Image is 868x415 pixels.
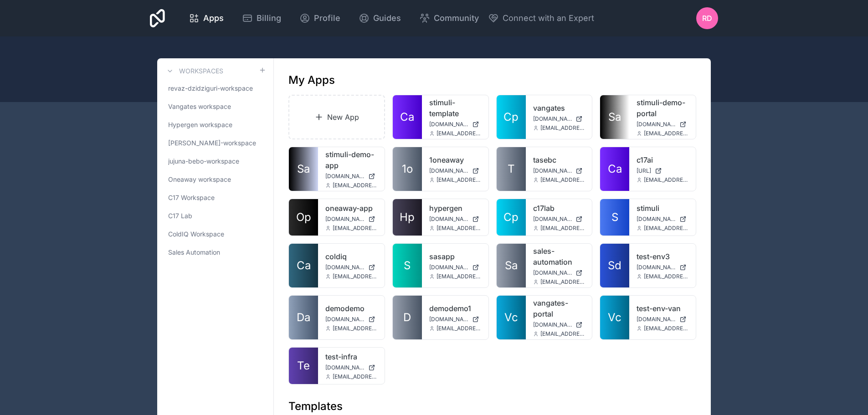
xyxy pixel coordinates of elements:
h3: Workspaces [179,67,223,76]
span: jujuna-bebo-workspace [168,157,239,166]
a: [DOMAIN_NAME] [429,264,481,271]
a: New App [288,95,385,139]
a: revaz-dzidziguri-workspace [164,80,266,97]
span: [EMAIL_ADDRESS][DOMAIN_NAME] [333,182,377,189]
span: S [611,210,618,225]
span: [EMAIL_ADDRESS][DOMAIN_NAME] [540,278,585,286]
span: [EMAIL_ADDRESS][DOMAIN_NAME] [644,325,688,332]
a: hypergen [429,203,481,214]
span: [EMAIL_ADDRESS][DOMAIN_NAME] [333,225,377,232]
a: D [393,296,422,339]
span: [EMAIL_ADDRESS] [540,225,585,232]
a: Da [289,296,318,339]
a: [URL] [637,167,688,174]
span: Cp [503,110,519,124]
a: Sd [600,244,629,287]
span: [DOMAIN_NAME] [637,316,676,323]
a: coldiq [325,251,377,262]
span: [PERSON_NAME]-workspace [168,138,256,148]
a: test-env3 [637,251,688,262]
a: oneaway-app [325,203,377,214]
a: Workspaces [164,66,223,77]
span: [DOMAIN_NAME] [429,316,468,323]
a: Oneaway workspace [164,171,266,188]
span: Vc [504,310,518,325]
h1: My Apps [288,73,335,87]
h1: Templates [288,399,696,414]
a: [DOMAIN_NAME] [637,316,688,323]
a: [DOMAIN_NAME] [325,364,377,371]
a: C17 Workspace [164,190,266,206]
a: Guides [351,8,408,28]
a: [DOMAIN_NAME] [325,173,377,180]
span: RD [702,13,712,24]
a: [DOMAIN_NAME] [325,264,377,271]
span: Sales Automation [168,248,220,257]
a: [DOMAIN_NAME] [637,264,688,271]
span: [EMAIL_ADDRESS][DOMAIN_NAME] [540,330,585,338]
a: Apps [181,8,231,28]
a: [DOMAIN_NAME] [533,215,585,223]
a: Ca [393,95,422,139]
span: D [403,310,411,325]
a: [PERSON_NAME]-workspace [164,135,266,151]
span: Community [434,12,479,25]
a: Vc [600,296,629,339]
a: vangates [533,102,585,113]
span: Sa [297,162,310,176]
a: 1o [393,147,422,191]
a: Ca [289,244,318,287]
span: Ca [608,162,622,176]
a: Ca [600,147,629,191]
a: [DOMAIN_NAME] [637,215,688,223]
span: Hp [400,210,415,225]
a: [DOMAIN_NAME] [325,316,377,323]
span: Vc [608,310,621,325]
span: [EMAIL_ADDRESS][DOMAIN_NAME] [644,273,688,280]
span: T [508,162,515,176]
span: [EMAIL_ADDRESS][DOMAIN_NAME] [644,176,688,184]
a: [DOMAIN_NAME] [325,215,377,223]
a: Sa [600,95,629,139]
a: [DOMAIN_NAME] [429,215,481,223]
a: Sales Automation [164,244,266,261]
span: [DOMAIN_NAME] [637,215,676,223]
span: [EMAIL_ADDRESS][DOMAIN_NAME] [437,130,481,137]
span: [DOMAIN_NAME] [325,364,365,371]
span: Da [297,310,310,325]
a: stimuli-template [429,97,481,119]
a: [DOMAIN_NAME] [533,269,585,277]
a: test-env-van [637,303,688,314]
a: Vangates workspace [164,98,266,115]
a: stimuli-demo-app [325,149,377,171]
a: jujuna-bebo-workspace [164,153,266,169]
a: ColdIQ Workspace [164,226,266,242]
span: [DOMAIN_NAME] [637,264,676,271]
span: [EMAIL_ADDRESS][DOMAIN_NAME] [333,373,377,380]
a: test-infra [325,351,377,362]
a: stimuli-demo-portal [637,97,688,119]
span: Vangates workspace [168,102,231,111]
span: [DOMAIN_NAME] [533,269,572,277]
a: [DOMAIN_NAME] [429,316,481,323]
span: [EMAIL_ADDRESS][DOMAIN_NAME] [644,130,688,137]
span: [EMAIL_ADDRESS][DOMAIN_NAME] [644,225,688,232]
a: Te [289,348,318,384]
a: S [393,244,422,287]
span: [DOMAIN_NAME] [533,115,572,123]
a: 1oneaway [429,154,481,165]
a: Sa [289,147,318,191]
a: c17ai [637,154,688,165]
a: Cp [497,95,526,139]
span: revaz-dzidziguri-workspace [168,84,253,93]
span: 1o [402,162,413,176]
span: Guides [373,12,401,25]
a: [DOMAIN_NAME] [429,121,481,128]
span: Hypergen workspace [168,120,232,129]
span: [EMAIL_ADDRESS][DOMAIN_NAME] [333,273,377,280]
span: [DOMAIN_NAME] [325,173,365,180]
span: [DOMAIN_NAME] [429,121,468,128]
span: [EMAIL_ADDRESS][DOMAIN_NAME] [540,124,585,132]
span: S [404,258,411,273]
a: S [600,199,629,236]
